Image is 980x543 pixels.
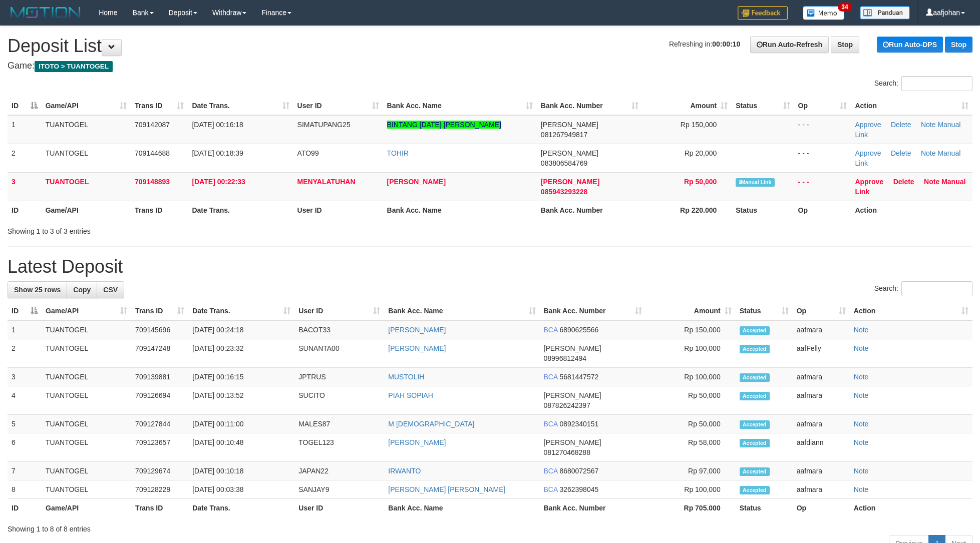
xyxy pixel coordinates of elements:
td: [DATE] 00:03:38 [188,480,294,499]
th: Bank Acc. Name [384,499,539,517]
span: [PERSON_NAME] [541,149,598,157]
td: TUANTOGEL [42,115,131,144]
a: Note [924,178,939,186]
span: Rp 50,000 [684,178,717,186]
span: BCA [544,373,558,381]
td: 709127844 [131,415,188,433]
td: SANJAY9 [294,480,384,499]
td: 5 [8,415,42,433]
th: Bank Acc. Number [537,201,642,219]
th: Bank Acc. Name [383,201,537,219]
td: [DATE] 00:10:18 [188,462,294,480]
th: Action: activate to sort column ascending [851,97,972,115]
td: TUANTOGEL [42,415,131,433]
h1: Latest Deposit [8,257,972,277]
span: Copy 8680072567 to clipboard [559,467,598,475]
td: TUANTOGEL [42,368,131,386]
td: 709145696 [131,320,188,339]
a: Note [854,485,869,493]
td: [DATE] 00:13:52 [188,386,294,415]
th: ID [8,499,42,517]
span: Copy 087826242397 to clipboard [544,401,590,409]
td: 6 [8,433,42,462]
td: aafFelly [793,339,850,368]
td: Rp 100,000 [646,368,736,386]
a: Note [854,373,869,381]
th: Trans ID [131,499,188,517]
td: 3 [8,172,42,201]
td: 2 [8,144,42,172]
span: ATO99 [297,149,319,157]
th: Bank Acc. Number: activate to sort column ascending [540,302,646,320]
td: JAPAN22 [294,462,384,480]
td: - - - [794,172,851,201]
span: [DATE] 00:18:39 [192,149,243,157]
td: TUANTOGEL [42,320,131,339]
span: Copy 085943293228 to clipboard [541,188,587,196]
span: 34 [838,3,851,12]
th: Rp 220.000 [642,201,732,219]
th: Trans ID [131,201,188,219]
span: BCA [544,467,558,475]
h4: Game: [8,61,972,71]
th: Date Trans. [188,201,293,219]
a: Note [854,438,869,446]
div: Showing 1 to 3 of 3 entries [8,222,401,236]
span: Accepted [740,467,770,476]
th: User ID [293,201,383,219]
td: TUANTOGEL [42,339,131,368]
td: [DATE] 00:16:15 [188,368,294,386]
a: [PERSON_NAME] [388,438,446,446]
span: Copy [73,286,91,294]
span: Copy 081270468288 to clipboard [544,448,590,456]
td: 4 [8,386,42,415]
span: [PERSON_NAME] [544,344,601,352]
td: aafmara [793,320,850,339]
td: aafmara [793,368,850,386]
span: SIMATUPANG25 [297,121,351,129]
div: Showing 1 to 8 of 8 entries [8,520,972,534]
th: Bank Acc. Name: activate to sort column ascending [383,97,537,115]
th: Action: activate to sort column ascending [850,302,972,320]
td: - - - [794,144,851,172]
span: MENYALATUHAN [297,178,356,186]
td: aafmara [793,415,850,433]
a: Approve [855,149,881,157]
td: 1 [8,115,42,144]
td: Rp 50,000 [646,386,736,415]
td: TUANTOGEL [42,144,131,172]
th: Amount: activate to sort column ascending [642,97,732,115]
td: [DATE] 00:24:18 [188,320,294,339]
a: M [DEMOGRAPHIC_DATA] [388,420,474,428]
span: Manually Linked [736,178,774,187]
span: 709144688 [135,149,170,157]
td: 7 [8,462,42,480]
td: Rp 97,000 [646,462,736,480]
a: Delete [893,178,914,186]
a: Manual Link [855,121,960,139]
td: [DATE] 00:10:48 [188,433,294,462]
th: Date Trans. [188,499,294,517]
img: Feedback.jpg [738,6,788,20]
td: TUANTOGEL [42,480,131,499]
span: Copy 5681447572 to clipboard [559,373,598,381]
th: ID: activate to sort column descending [8,97,42,115]
span: Refreshing in: [669,40,740,48]
a: TOHIR [387,149,409,157]
a: PIAH SOPIAH [388,391,433,399]
h1: Deposit List [8,36,972,56]
a: CSV [97,281,124,298]
td: SUCITO [294,386,384,415]
span: Copy 0892340151 to clipboard [559,420,598,428]
a: Copy [67,281,97,298]
th: Trans ID: activate to sort column ascending [131,97,188,115]
td: TUANTOGEL [42,462,131,480]
a: Approve [855,178,883,186]
th: Game/API: activate to sort column ascending [42,97,131,115]
td: TOGEL123 [294,433,384,462]
span: [DATE] 00:16:18 [192,121,243,129]
a: Manual Link [855,178,965,196]
th: Op [794,201,851,219]
img: panduan.png [860,6,910,20]
td: aafdiann [793,433,850,462]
